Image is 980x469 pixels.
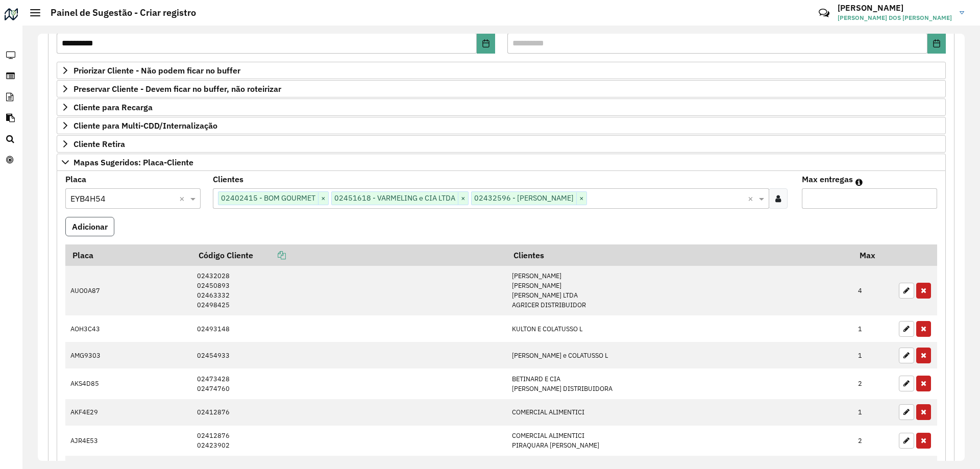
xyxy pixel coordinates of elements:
[65,217,114,236] button: Adicionar
[853,426,894,456] td: 2
[506,244,852,266] th: Clientes
[477,33,495,54] button: Choose Date
[191,315,506,342] td: 02493148
[506,315,852,342] td: KULTON E COLATUSSO L
[73,121,217,130] span: Cliente para Multi-CDD/Internalização
[57,154,946,171] a: Mapas Sugeridos: Placa-Cliente
[576,192,586,205] span: ×
[40,7,196,18] h2: Painel de Sugestão - Criar registro
[855,178,863,186] em: Máximo de clientes que serão colocados na mesma rota com os clientes informados
[748,192,756,205] span: Clear all
[853,244,894,266] th: Max
[318,192,328,205] span: ×
[213,173,243,185] label: Clientes
[65,368,191,399] td: AKS4D85
[853,266,894,315] td: 4
[191,266,506,315] td: 02432028 02450893 02463332 02498425
[57,80,946,97] a: Preservar Cliente - Devem ficar no buffer, não roteirizar
[927,33,946,54] button: Choose Date
[73,103,153,111] span: Cliente para Recarga
[853,315,894,342] td: 1
[472,192,576,204] span: 02432596 - [PERSON_NAME]
[191,399,506,426] td: 02412876
[506,426,852,456] td: COMERCIAL ALIMENTICI PIRAQUARA [PERSON_NAME]
[179,192,188,205] span: Clear all
[191,342,506,368] td: 02454933
[191,426,506,456] td: 02412876 02423902
[73,158,193,166] span: Mapas Sugeridos: Placa-Cliente
[57,62,946,79] a: Priorizar Cliente - Não podem ficar no buffer
[506,368,852,399] td: BETINARD E CIA [PERSON_NAME] DISTRIBUIDORA
[853,342,894,368] td: 1
[191,368,506,399] td: 02473428 02474760
[65,173,86,185] label: Placa
[65,342,191,368] td: AMG9303
[57,135,946,153] a: Cliente Retira
[838,3,952,13] h3: [PERSON_NAME]
[802,173,853,185] label: Max entregas
[218,192,318,204] span: 02402415 - BOM GOURMET
[191,244,506,266] th: Código Cliente
[458,192,468,205] span: ×
[73,140,125,148] span: Cliente Retira
[253,250,286,260] a: Copiar
[506,342,852,368] td: [PERSON_NAME] e COLATUSSO L
[65,399,191,426] td: AKF4E29
[838,13,952,22] span: [PERSON_NAME] DOS [PERSON_NAME]
[506,266,852,315] td: [PERSON_NAME] [PERSON_NAME] [PERSON_NAME] LTDA AGRICER DISTRIBUIDOR
[853,368,894,399] td: 2
[73,85,281,93] span: Preservar Cliente - Devem ficar no buffer, não roteirizar
[57,98,946,116] a: Cliente para Recarga
[65,266,191,315] td: AUO0A87
[332,192,458,204] span: 02451618 - VARMELING e CIA LTDA
[57,117,946,134] a: Cliente para Multi-CDD/Internalização
[813,2,835,24] a: Contato Rápido
[65,426,191,456] td: AJR4E53
[73,66,240,75] span: Priorizar Cliente - Não podem ficar no buffer
[65,244,191,266] th: Placa
[506,399,852,426] td: COMERCIAL ALIMENTICI
[65,315,191,342] td: AOH3C43
[853,399,894,426] td: 1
